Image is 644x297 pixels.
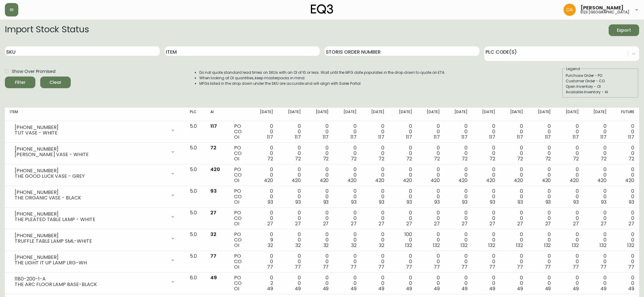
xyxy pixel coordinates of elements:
[422,188,440,205] div: 0 0
[477,123,495,140] div: 0 0
[15,174,167,179] div: THE GOOD LUCK VASE - GREY
[589,253,607,270] div: 0 0
[234,242,239,249] span: OI
[570,177,579,184] span: 420
[210,274,217,281] span: 49
[625,177,634,184] span: 420
[394,275,412,292] div: 0 0
[255,188,273,205] div: 0 0
[361,108,389,121] th: [DATE]
[489,134,495,141] span: 117
[472,108,500,121] th: [DATE]
[616,210,634,227] div: 0 0
[461,263,468,270] span: 77
[616,123,634,140] div: 0 0
[234,275,245,292] div: PO CO
[12,68,55,75] span: Show Over Promised
[40,77,71,88] button: Clear
[311,123,329,140] div: 0 0
[10,210,180,224] div: [PHONE_NUMBER]THE PLEATED TABLE LAMP - WHITE
[560,275,578,292] div: 0 0
[234,263,239,270] span: OI
[311,275,329,292] div: 0 0
[311,4,333,14] img: logo
[533,145,551,162] div: 0 0
[450,188,468,205] div: 0 0
[283,188,301,205] div: 0 0
[477,210,495,227] div: 0 0
[545,134,551,141] span: 117
[185,251,205,273] td: 5.0
[283,145,301,162] div: 0 0
[295,263,301,270] span: 77
[255,167,273,183] div: 0 0
[45,79,66,86] span: Clear
[234,177,239,184] span: OI
[566,89,635,95] div: Available Inventory - AI
[505,123,523,140] div: 0 0
[15,282,167,287] div: THE ARC FLOOR LAMP BASE-BLACK
[489,263,495,270] span: 77
[295,199,301,206] span: 93
[351,242,357,249] span: 32
[560,145,578,162] div: 0 0
[533,232,551,248] div: 0 0
[394,210,412,227] div: 0 0
[489,220,495,227] span: 27
[338,253,356,270] div: 0 0
[517,263,523,270] span: 77
[351,155,357,162] span: 72
[505,188,523,205] div: 0 0
[461,242,468,249] span: 132
[628,263,634,270] span: 77
[500,108,528,121] th: [DATE]
[185,208,205,229] td: 5.0
[589,145,607,162] div: 0 0
[323,199,329,206] span: 93
[311,145,329,162] div: 0 0
[15,146,167,152] div: [PHONE_NUMBER]
[422,253,440,270] div: 0 0
[350,134,357,141] span: 117
[15,238,167,244] div: TRUFFLE TABLE LAMP SML-WHITE
[234,253,245,270] div: PO CO
[379,199,384,206] span: 93
[403,177,412,184] span: 420
[366,167,384,183] div: 0 0
[542,177,551,184] span: 420
[600,242,607,249] span: 132
[560,232,578,248] div: 0 0
[433,242,440,249] span: 132
[264,177,273,184] span: 420
[434,263,440,270] span: 77
[517,220,523,227] span: 27
[255,145,273,162] div: 0 0
[573,199,579,206] span: 93
[375,177,384,184] span: 420
[267,220,273,227] span: 27
[573,263,579,270] span: 77
[338,275,356,292] div: 0 0
[445,108,472,121] th: [DATE]
[560,210,578,227] div: 0 0
[306,108,333,121] th: [DATE]
[210,188,217,195] span: 93
[417,108,445,121] th: [DATE]
[560,123,578,140] div: 0 0
[366,232,384,248] div: 0 0
[406,220,412,227] span: 27
[267,263,273,270] span: 77
[589,167,607,183] div: 0 0
[431,177,440,184] span: 420
[347,177,357,184] span: 420
[389,108,417,121] th: [DATE]
[517,134,523,141] span: 117
[394,167,412,183] div: 0 0
[560,188,578,205] div: 0 0
[581,10,629,14] h5: eq3 [GEOGRAPHIC_DATA]
[185,143,205,164] td: 5.0
[311,188,329,205] div: 0 0
[234,145,245,162] div: PO CO
[15,168,167,174] div: [PHONE_NUMBER]
[405,242,412,249] span: 132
